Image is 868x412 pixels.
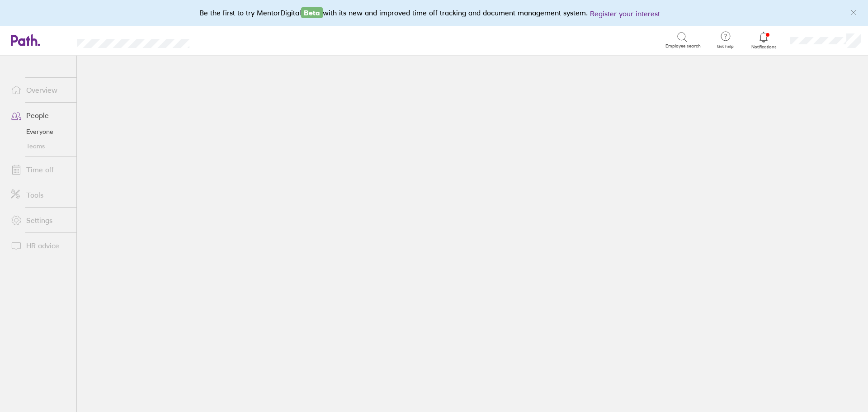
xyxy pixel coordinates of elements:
[4,186,76,204] a: Tools
[4,81,76,99] a: Overview
[199,7,669,19] div: Be the first to try MentorDigital with its new and improved time off tracking and document manage...
[590,8,660,19] button: Register your interest
[711,44,740,49] span: Get help
[4,124,76,139] a: Everyone
[4,211,76,229] a: Settings
[4,106,76,124] a: People
[301,7,323,18] span: Beta
[4,237,76,255] a: HR advice
[4,139,76,153] a: Teams
[749,44,778,50] span: Notifications
[665,43,701,49] span: Employee search
[214,36,237,44] div: Search
[4,161,76,179] a: Time off
[749,31,778,50] a: Notifications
